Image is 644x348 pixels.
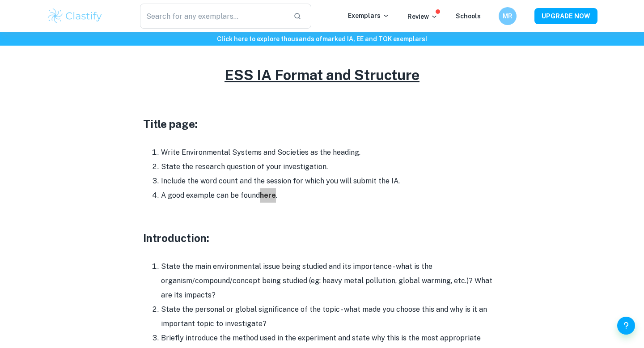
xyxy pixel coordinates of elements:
h6: Click here to explore thousands of marked IA, EE and TOK exemplars ! [2,34,642,44]
li: State the personal or global significance of the topic - what made you choose this and why is it ... [161,302,501,331]
a: here [260,191,276,199]
li: State the main environmental issue being studied and its importance - what is the organism/compou... [161,259,501,302]
input: Search for any exemplars... [140,4,286,29]
li: Write Environmental Systems and Societies as the heading. [161,145,501,160]
button: Help and Feedback [617,317,635,335]
h3: Introduction: [143,230,501,246]
h6: MR [503,11,513,21]
p: Exemplars [348,11,390,21]
a: Schools [456,13,481,20]
li: Include the word count and the session for which you will submit the IA. [161,174,501,188]
h3: Title page: [143,116,501,132]
li: State the research question of your investigation. [161,160,501,174]
u: ESS IA Format and Structure [225,67,419,83]
p: Review [407,12,438,21]
button: UPGRADE NOW [534,8,597,24]
img: Clastify logo [47,7,103,25]
li: A good example can be found . [161,188,501,203]
button: MR [499,7,517,25]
